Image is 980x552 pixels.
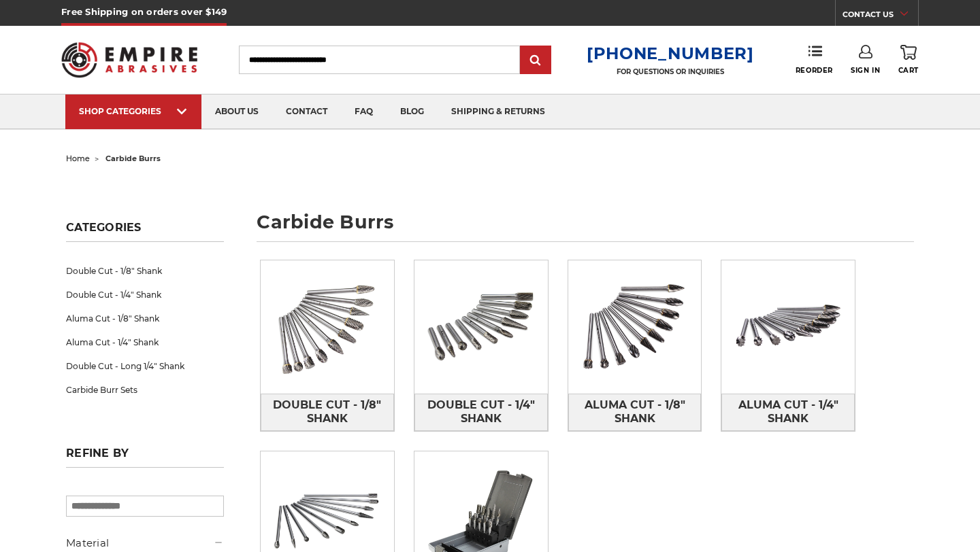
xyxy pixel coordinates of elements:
a: Aluma Cut - 1/8" Shank [66,307,224,330]
span: Double Cut - 1/8" Shank [261,394,393,430]
a: faq [341,94,387,129]
a: contact [272,94,341,129]
span: Sign In [851,66,880,75]
h5: Material [66,535,224,551]
a: Aluma Cut - 1/8" Shank [568,394,702,431]
a: Reorder [796,45,833,74]
h5: Categories [66,221,224,242]
input: Submit [522,47,549,74]
h5: Refine by [66,447,224,468]
a: Carbide Burr Sets [66,378,224,402]
img: Aluma Cut - 1/4" Shank [721,260,855,394]
a: Double Cut - 1/8" Shank [66,259,224,283]
a: Double Cut - 1/4" Shank [66,283,224,307]
a: CONTACT US [843,7,918,26]
a: Cart [898,45,919,75]
span: Aluma Cut - 1/8" Shank [569,394,701,430]
a: home [66,154,90,163]
img: Empire Abrasives [61,33,197,86]
div: SHOP CATEGORIES [79,106,188,116]
a: about us [201,94,272,129]
a: Double Cut - 1/4" Shank [414,394,548,431]
img: Double Cut - 1/8" Shank [261,260,394,394]
span: Cart [898,66,919,75]
a: Double Cut - Long 1/4" Shank [66,354,224,378]
img: Aluma Cut - 1/8" Shank [568,260,702,394]
a: blog [387,94,438,129]
a: shipping & returns [438,94,559,129]
a: Aluma Cut - 1/4" Shank [721,394,855,431]
span: Double Cut - 1/4" Shank [415,394,547,430]
span: Aluma Cut - 1/4" Shank [722,394,854,430]
a: Double Cut - 1/8" Shank [261,394,394,431]
span: carbide burrs [105,154,161,163]
p: FOR QUESTIONS OR INQUIRIES [587,67,754,76]
a: [PHONE_NUMBER] [587,44,754,63]
img: Double Cut - 1/4" Shank [414,260,548,394]
span: Reorder [796,66,833,75]
h1: carbide burrs [257,213,914,242]
a: Aluma Cut - 1/4" Shank [66,330,224,354]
